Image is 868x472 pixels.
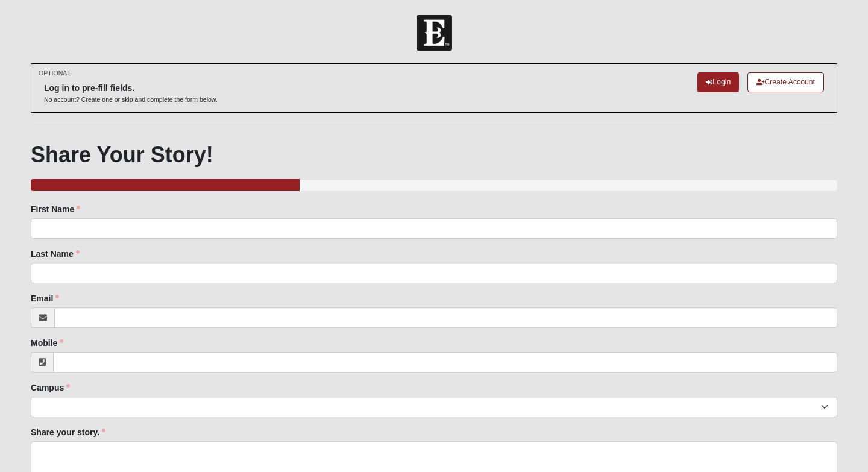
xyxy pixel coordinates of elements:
label: Email [31,292,59,304]
p: No account? Create one or skip and complete the form below. [44,95,218,104]
a: Create Account [747,72,824,92]
small: OPTIONAL [39,69,71,78]
label: Mobile [31,337,63,349]
a: Login [697,72,739,92]
label: Share your story. [31,426,105,438]
img: Church of Eleven22 Logo [417,15,452,51]
label: Last Name [31,248,80,260]
h1: Share Your Story! [31,142,837,168]
label: Campus [31,382,70,394]
h6: Log in to pre-fill fields. [44,83,218,93]
label: First Name [31,203,80,215]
